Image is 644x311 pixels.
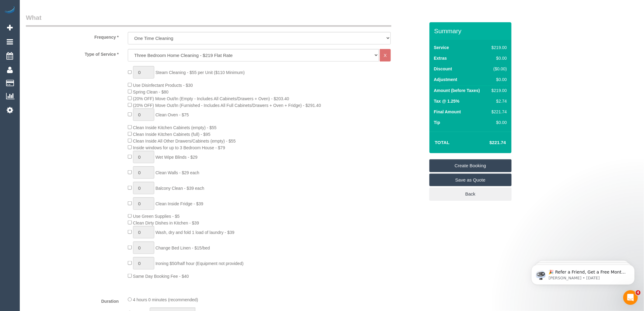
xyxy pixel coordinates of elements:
label: Extras [434,55,447,61]
label: Discount [434,66,452,72]
img: Automaid Logo [4,6,16,15]
span: Inside windows for up to 3 Bedroom House - $79 [133,145,225,150]
div: $0.00 [489,76,507,83]
span: Balcony Clean - $39 each [156,186,204,191]
label: Amount (before Taxes) [434,87,480,94]
span: Clean Inside All Other Drawers/Cabinets (empty) - $55 [133,139,236,143]
span: Clean Dirty Dishes in Kitchen - $39 [133,221,199,225]
span: Wash, dry and fold 1 load of laundry - $39 [156,230,234,235]
span: (20% OFF) Move Out/In (Furnished - Includes All Full Cabinets/Drawers + Oven + Fridge) - $291.40 [133,103,321,108]
span: (20% OFF) Move Out/In (Empty - Includes All Cabinets/Drawers + Oven) - $203.40 [133,96,289,101]
span: Clean Walls - $29 each [156,170,199,175]
span: Ironing $50/half hour (Equipment not provided) [156,261,244,266]
label: Type of Service * [21,49,123,57]
label: Duration [21,296,123,305]
span: Same Day Booking Fee - $40 [133,274,189,279]
div: $2.74 [489,98,507,104]
label: Tip [434,119,440,125]
span: Clean Oven - $75 [156,112,189,117]
label: Frequency * [21,32,123,40]
span: Use Green Supplies - $5 [133,214,180,219]
span: Use Disinfectant Products - $30 [133,83,193,88]
label: Adjustment [434,76,457,83]
label: Service [434,44,449,51]
span: 4 [636,290,641,295]
span: Spring Clean - $80 [133,90,169,94]
label: Final Amount [434,109,461,115]
span: Clean Inside Fridge - $39 [156,201,203,206]
h4: $221.74 [471,140,506,145]
a: Save as Quote [429,174,512,186]
a: Back [429,188,512,200]
div: $219.00 [489,44,507,51]
iframe: Intercom notifications message [522,252,644,295]
h3: Summary [434,27,509,34]
div: ($0.00) [489,66,507,72]
span: Clean Inside Kitchen Cabinets (full) - $95 [133,132,210,137]
span: 4 hours 0 minutes (recommended) [133,298,198,302]
div: $221.74 [489,109,507,115]
div: $219.00 [489,87,507,94]
legend: What [26,13,391,27]
label: Tax @ 1.25% [434,98,460,104]
span: Wet Wipe Blinds - $29 [156,155,198,160]
span: Steam Cleaning - $55 per Unit ($110 Minimum) [156,70,245,75]
iframe: Intercom live chat [623,290,638,305]
div: $0.00 [489,55,507,61]
div: $0.00 [489,119,507,125]
span: Change Bed Linen - $15/bed [156,246,210,250]
a: Create Booking [429,159,512,172]
span: Clean Inside Kitchen Cabinets (empty) - $55 [133,125,217,130]
strong: Total [435,140,450,145]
